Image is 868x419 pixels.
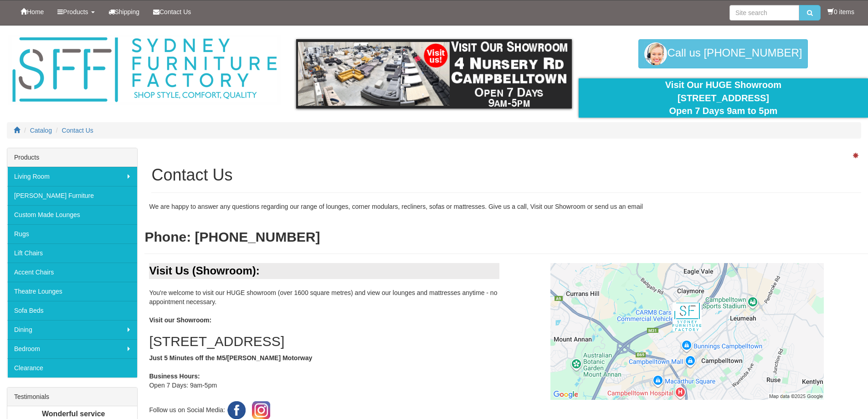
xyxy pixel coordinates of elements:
[149,316,499,362] b: Visit our Showroom: Just 5 Minutes off the M5/[PERSON_NAME] Motorway
[7,388,137,406] div: Testimonials
[146,0,198,23] a: Contact Us
[159,8,191,16] span: Contact Us
[144,202,868,211] div: We are happy to answer any questions regarding our range of lounges, corner modulars, recliners, ...
[296,39,572,109] img: showroom.gif
[151,166,861,184] h1: Contact Us
[7,148,137,167] div: Products
[14,0,51,23] a: Home
[7,167,137,186] a: Living Room
[115,8,140,16] span: Shipping
[827,7,854,16] li: 0 items
[729,5,799,21] input: Site search
[550,263,824,400] img: Click to activate map
[7,282,137,301] a: Theatre Lounges
[7,243,137,263] a: Lift Chairs
[30,127,52,134] a: Catalog
[8,35,281,105] img: Sydney Furniture Factory
[51,0,101,23] a: Products
[7,358,137,378] a: Clearance
[149,334,499,349] h2: [STREET_ADDRESS]
[144,229,320,244] b: Phone: [PHONE_NUMBER]
[7,320,137,339] a: Dining
[586,78,861,118] div: Visit Our HUGE Showroom [STREET_ADDRESS] Open 7 Days 9am to 5pm
[63,8,88,16] span: Products
[42,410,105,418] b: Wonderful service
[7,339,137,358] a: Bedroom
[7,205,137,224] a: Custom Made Lounges
[7,224,137,243] a: Rugs
[7,263,137,282] a: Accent Chairs
[102,0,147,23] a: Shipping
[149,263,499,279] div: Visit Us (Showroom):
[149,372,200,380] b: Business Hours:
[27,8,44,16] span: Home
[7,301,137,320] a: Sofa Beds
[7,186,137,205] a: [PERSON_NAME] Furniture
[62,127,93,134] a: Contact Us
[513,263,861,400] a: Click to activate map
